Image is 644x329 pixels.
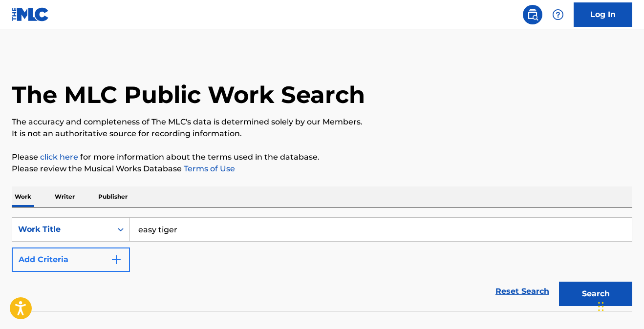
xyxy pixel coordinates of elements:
[595,282,644,329] iframe: Chat Widget
[52,186,78,207] p: Writer
[552,9,564,21] img: help
[12,116,632,128] p: The accuracy and completeness of The MLC's data is determined solely by our Members.
[12,151,632,163] p: Please for more information about the terms used in the database.
[574,2,632,27] a: Log In
[598,292,604,321] div: Drag
[40,152,78,162] a: click here
[491,281,554,302] a: Reset Search
[559,282,632,306] button: Search
[12,128,632,140] p: It is not an authoritative source for recording information.
[182,164,235,173] a: Terms of Use
[12,186,34,207] p: Work
[523,5,542,24] a: Public Search
[12,247,130,272] button: Add Criteria
[12,217,632,311] form: Search Form
[12,163,632,175] p: Please review the Musical Works Database
[110,254,122,266] img: 9d2ae6d4665cec9f34b9.svg
[12,80,365,109] h1: The MLC Public Work Search
[18,224,106,235] div: Work Title
[527,9,538,21] img: search
[95,186,130,207] p: Publisher
[548,5,568,24] div: Help
[12,7,49,21] img: MLC Logo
